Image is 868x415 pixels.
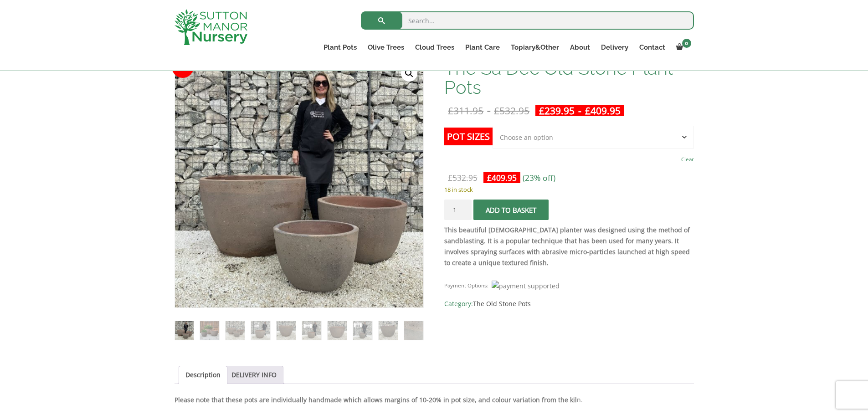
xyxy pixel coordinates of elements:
a: DELIVERY INFO [231,366,277,384]
small: Payment Options: [444,282,488,289]
a: Olive Trees [362,41,410,54]
span: Category: [444,298,693,309]
bdi: 532.95 [448,172,478,183]
bdi: 409.95 [585,104,621,117]
img: The Sa Dec Old Stone Plant Pots - Image 5 [277,321,295,340]
span: £ [487,172,492,183]
strong: This beautiful [DEMOGRAPHIC_DATA] planter was designed using the method of sandblasting. It is a ... [444,225,690,267]
img: The Sa Dec Old Stone Plant Pots - Image 10 [404,321,423,340]
a: The Old Stone Pots [473,299,531,308]
img: The Sa Dec Old Stone Plant Pots - Image 8 [353,321,372,340]
a: Contact [634,41,671,54]
img: The Sa Dec Old Stone Plant Pots [175,321,194,340]
a: View full-screen image gallery [401,65,417,82]
input: Search... [361,11,694,30]
span: (23% off) [523,172,555,183]
label: Pot Sizes [444,128,493,145]
img: The Sa Dec Old Stone Plant Pots - Image 3 [226,321,244,340]
img: The Sa Dec Old Stone Plant Pots - Image 4 [251,321,270,340]
a: 0 [671,41,694,54]
img: The Sa Dec Old Stone Plant Pots - Image 6 [302,321,321,340]
p: 18 in stock [444,184,693,195]
a: Description [185,366,221,384]
h1: The Sa Dec Old Stone Plant Pots [444,59,693,97]
a: Clear options [681,153,694,166]
p: n. [175,395,694,405]
button: Add to basket [473,200,549,220]
span: £ [494,104,499,117]
span: £ [448,172,452,183]
span: £ [585,104,591,117]
a: Delivery [596,41,634,54]
img: The Sa Dec Old Stone Plant Pots - Image 9 [379,321,397,340]
a: Plant Care [460,41,505,54]
ins: - [535,105,624,116]
bdi: 532.95 [494,104,529,117]
a: Topiary&Other [505,41,565,54]
bdi: 311.95 [448,104,483,117]
img: The Sa Dec Old Stone Plant Pots - Image 2 [200,321,219,340]
bdi: 239.95 [539,104,575,117]
img: The Sa Dec Old Stone Plant Pots - Image 7 [328,321,346,340]
a: Cloud Trees [410,41,460,54]
a: About [565,41,596,54]
span: £ [539,104,544,117]
span: £ [448,104,453,117]
span: 0 [682,39,691,48]
strong: Please note that these pots are individually handmade which allows margins of 10-20% in pot size,... [175,395,577,404]
img: payment supported [492,281,560,292]
bdi: 409.95 [487,172,517,183]
img: logo [175,9,247,45]
del: - [444,105,533,116]
a: Plant Pots [318,41,362,54]
input: Product quantity [444,200,472,220]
